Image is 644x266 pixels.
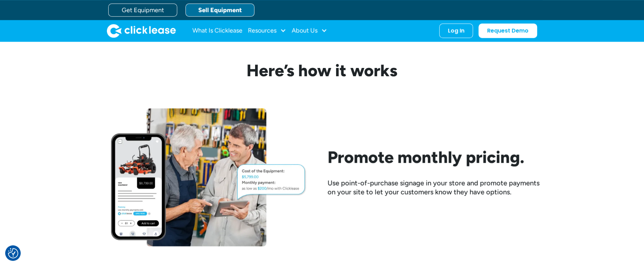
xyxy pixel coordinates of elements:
img: Clicklease logo [107,24,176,38]
button: Consent Preferences [8,248,18,258]
div: Log In [448,27,464,34]
a: Request Demo [479,23,537,38]
a: home [107,24,176,38]
a: Get Equipment [108,3,177,17]
h2: Here’s how it works [101,61,543,81]
div: About Us [292,24,327,38]
img: Revisit consent button [8,248,18,258]
div: Resources [248,24,286,38]
div: Use point-of-purchase signage in your store and promote payments on your site to let your custome... [328,178,543,196]
a: Sell Equipment [185,3,254,17]
img: Two men talking while holding a tablet which includes an equipment financing quote [101,108,316,246]
h2: Promote monthly pricing. [328,147,543,167]
a: What Is Clicklease [192,24,242,38]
